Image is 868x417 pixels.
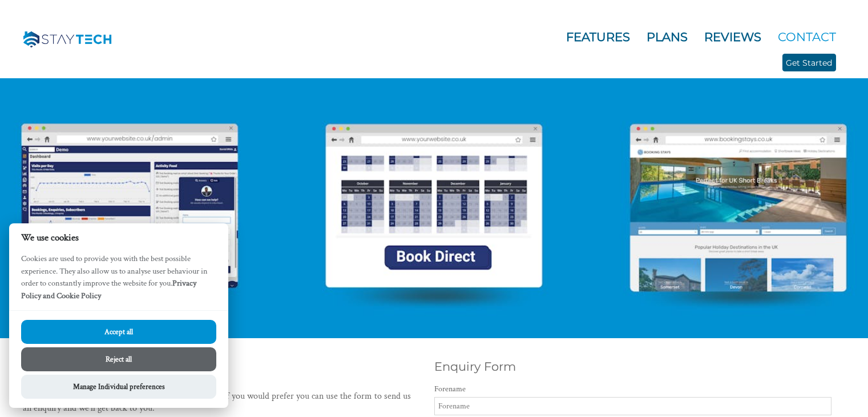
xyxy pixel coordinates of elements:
a: Plans [647,30,688,44]
a: Privacy Policy and Cookie Policy [21,278,196,301]
button: Manage Individual preferences [21,375,216,399]
button: Accept all [21,320,216,344]
a: Get Started [782,54,836,71]
h2: Enquiry Form [434,359,832,374]
img: StayTech [16,11,122,69]
a: Contact [778,30,836,44]
input: Forename [434,397,832,415]
h2: We use cookies [9,232,228,243]
p: Cookies are used to provide you with the best possible experience. They also allow us to analyse ... [9,252,228,310]
a: Reviews [704,30,761,44]
label: Forename [434,384,832,394]
a: Features [566,30,630,44]
button: Reject all [21,347,216,371]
